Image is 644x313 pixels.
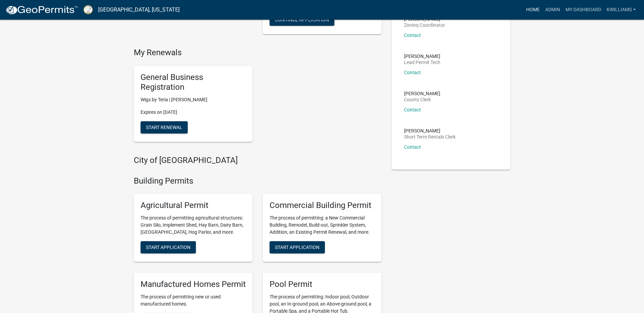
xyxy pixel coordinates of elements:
p: Short Term Rentals Clerk [404,134,456,139]
p: [PERSON_NAME] [404,91,440,96]
a: Admin [542,3,563,16]
h4: City of [GEOGRAPHIC_DATA] [134,155,382,165]
p: [PERSON_NAME] [404,54,440,59]
p: The process of permitting agricultural structures: Grain Silo, Implement Shed, Hay Barn, Dairy Ba... [141,214,246,236]
a: Contact [404,70,421,75]
h5: Agricultural Permit [141,201,246,210]
p: The process of permitting new or used manufactured homes. [141,293,246,308]
a: [GEOGRAPHIC_DATA], [US_STATE] [98,4,180,16]
span: Start Renewal [146,124,182,130]
wm-registration-list-section: My Renewals [134,48,382,147]
button: Start Application [141,241,196,253]
button: Start Application [270,241,325,253]
span: Start Application [146,245,190,250]
img: Putnam County, Georgia [84,5,93,14]
h4: My Renewals [134,48,382,58]
p: The process of permitting: a New Commercial Building, Remodel, Build-out, Sprinkler System, Addit... [270,214,375,236]
a: Contact [404,33,421,38]
h5: Pool Permit [270,279,375,289]
a: My Dashboard [563,3,604,16]
h4: Building Permits [134,176,382,186]
a: kwilliams [604,3,639,16]
p: Zoning Coordinator [404,23,445,27]
span: Start Application [275,245,319,250]
p: [PERSON_NAME] [404,128,456,133]
h5: General Business Registration [141,72,246,92]
a: Contact [404,144,421,150]
p: Lead Permit Tech [404,60,440,65]
button: Continue Application [270,14,334,26]
p: Wigs by Teria | [PERSON_NAME] [141,96,246,103]
h5: Manufactured Homes Permit [141,279,246,289]
h5: Commercial Building Permit [270,201,375,210]
button: Start Renewal [141,121,188,133]
a: Contact [404,107,421,112]
p: County Clerk [404,97,440,102]
p: [PERSON_NAME] [404,17,445,21]
p: Expires on [DATE] [141,109,246,116]
a: Home [523,3,542,16]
